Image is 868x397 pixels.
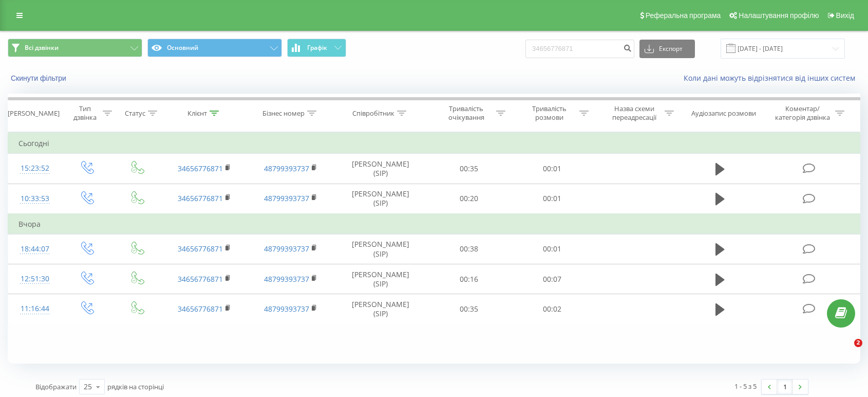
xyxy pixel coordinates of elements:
a: 34656776871 [178,244,223,254]
td: 00:01 [511,184,594,214]
span: Налаштування профілю [739,11,819,20]
iframe: Intercom live chat [833,339,858,364]
td: 00:16 [427,264,511,294]
div: Клієнт [187,109,207,118]
span: Відображати [35,382,77,391]
button: Всі дзвінки [8,39,142,57]
div: Тривалість розмови [522,104,577,122]
td: 00:20 [427,184,511,214]
td: 00:01 [511,154,594,184]
span: Вихід [836,11,854,20]
a: 48799393737 [264,274,309,284]
div: Назва схеми переадресації [607,104,662,122]
div: 1 - 5 з 5 [734,381,757,391]
div: 15:23:52 [18,158,51,178]
td: 00:01 [511,234,594,264]
div: Статус [125,109,145,118]
div: [PERSON_NAME] [8,109,60,118]
div: Співробітник [352,109,394,118]
input: Пошук за номером [525,40,634,58]
a: 34656776871 [178,193,223,203]
a: 34656776871 [178,164,223,173]
div: 25 [84,382,92,392]
div: 10:33:53 [18,189,51,209]
td: Вчора [8,214,860,234]
td: [PERSON_NAME] (SIP) [334,184,427,214]
span: Графік [307,44,327,51]
div: Бізнес номер [262,109,305,118]
div: 12:51:30 [18,269,51,289]
td: [PERSON_NAME] (SIP) [334,234,427,264]
div: 18:44:07 [18,239,51,259]
div: Коментар/категорія дзвінка [772,104,833,122]
a: 48799393737 [264,244,309,254]
span: Всі дзвінки [25,44,59,52]
div: Тривалість очікування [439,104,494,122]
span: рядків на сторінці [107,382,164,391]
span: 2 [854,339,862,347]
td: 00:35 [427,154,511,184]
td: 00:35 [427,294,511,324]
td: 00:07 [511,264,594,294]
div: Тип дзвінка [70,104,100,122]
a: 34656776871 [178,304,223,314]
button: Графік [287,39,346,57]
button: Основний [147,39,282,57]
button: Скинути фільтри [8,74,71,83]
div: 11:16:44 [18,299,51,319]
a: 48799393737 [264,193,309,203]
div: Аудіозапис розмови [691,109,756,118]
a: 34656776871 [178,274,223,284]
td: [PERSON_NAME] (SIP) [334,294,427,324]
td: 00:38 [427,234,511,264]
button: Експорт [639,40,695,58]
td: [PERSON_NAME] (SIP) [334,154,427,184]
a: 48799393737 [264,304,309,314]
a: 1 [777,380,792,394]
a: Коли дані можуть відрізнятися вiд інших систем [684,73,860,83]
span: Реферальна програма [646,11,721,20]
td: [PERSON_NAME] (SIP) [334,264,427,294]
td: 00:02 [511,294,594,324]
td: Сьогодні [8,133,860,154]
a: 48799393737 [264,164,309,173]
